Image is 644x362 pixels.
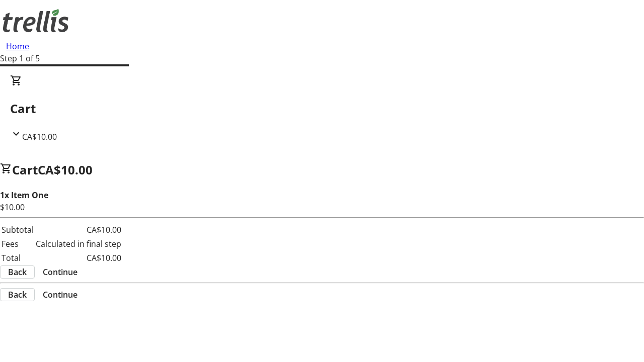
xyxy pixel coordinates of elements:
[8,289,27,301] span: Back
[38,161,93,178] span: CA$10.00
[35,251,122,264] td: CA$10.00
[1,237,34,250] td: Fees
[43,289,77,301] span: Continue
[1,223,34,236] td: Subtotal
[1,251,34,264] td: Total
[35,289,86,301] button: Continue
[35,237,122,250] td: Calculated in final step
[35,223,122,236] td: CA$10.00
[35,266,86,278] button: Continue
[8,266,27,278] span: Back
[43,266,77,278] span: Continue
[10,100,634,118] h2: Cart
[22,131,57,142] span: CA$10.00
[10,74,634,143] div: CartCA$10.00
[12,161,38,178] span: Cart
